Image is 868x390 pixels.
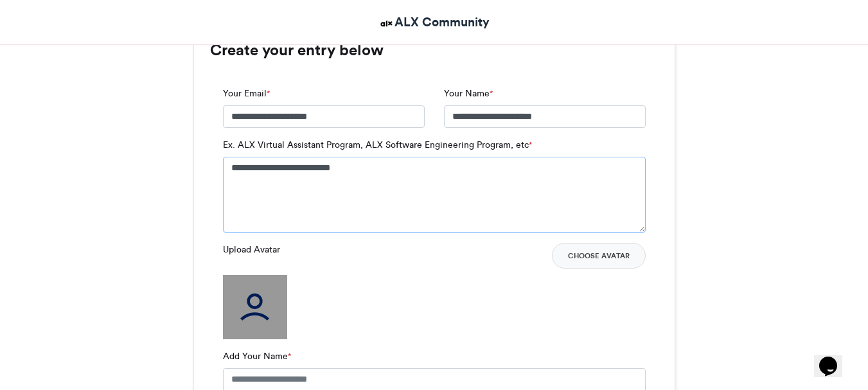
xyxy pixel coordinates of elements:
h3: Create your entry below [210,42,659,58]
label: Your Email [223,87,270,100]
button: Choose Avatar [552,243,646,269]
label: Your Name [444,87,493,100]
label: Upload Avatar [223,243,280,256]
img: ALX Community [378,15,394,31]
iframe: chat widget [814,339,855,377]
a: ALX Community [378,13,490,31]
label: Add Your Name [223,350,291,363]
label: Ex. ALX Virtual Assistant Program, ALX Software Engineering Program, etc [223,138,532,152]
img: user_filled.png [223,275,287,339]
